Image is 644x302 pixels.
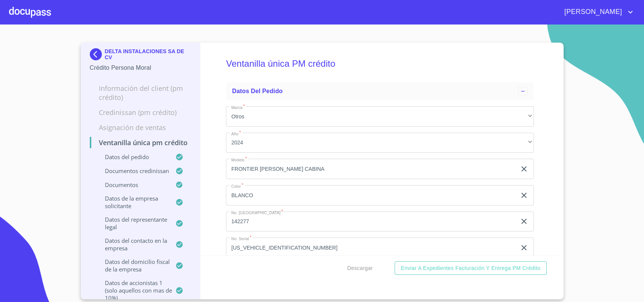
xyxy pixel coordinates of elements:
p: Datos de accionistas 1 (solo aquellos con mas de 10%) [90,279,176,302]
div: 2024 [226,133,534,153]
button: clear input [520,191,529,200]
button: clear input [520,217,529,226]
p: Ventanilla única PM crédito [90,138,191,147]
p: Información del Client (PM crédito) [90,84,191,102]
p: Crédito Persona Moral [90,63,191,72]
button: clear input [520,164,529,173]
p: DELTA INSTALACIONES SA DE CV [105,48,191,60]
p: Documentos [90,181,176,189]
p: Datos del representante legal [90,216,176,231]
p: Asignación de Ventas [90,123,191,132]
div: Otros [226,106,534,127]
span: Enviar a Expedientes Facturación y Entrega PM crédito [401,264,540,273]
button: clear input [520,243,529,252]
button: Enviar a Expedientes Facturación y Entrega PM crédito [395,261,546,275]
img: Docupass spot blue [90,48,105,60]
p: Datos del domicilio fiscal de la empresa [90,258,176,273]
div: DELTA INSTALACIONES SA DE CV [90,48,191,63]
span: [PERSON_NAME] [559,6,626,18]
p: Documentos CrediNissan [90,167,176,175]
h5: Ventanilla única PM crédito [226,48,534,79]
span: Descargar [347,264,373,273]
p: Datos del pedido [90,153,176,161]
p: Datos del contacto en la empresa [90,237,176,252]
span: Datos del pedido [232,88,283,94]
p: Datos de la empresa solicitante [90,195,176,210]
button: account of current user [559,6,635,18]
div: Datos del pedido [226,82,534,100]
p: Credinissan (PM crédito) [90,108,191,117]
button: Descargar [344,261,376,275]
